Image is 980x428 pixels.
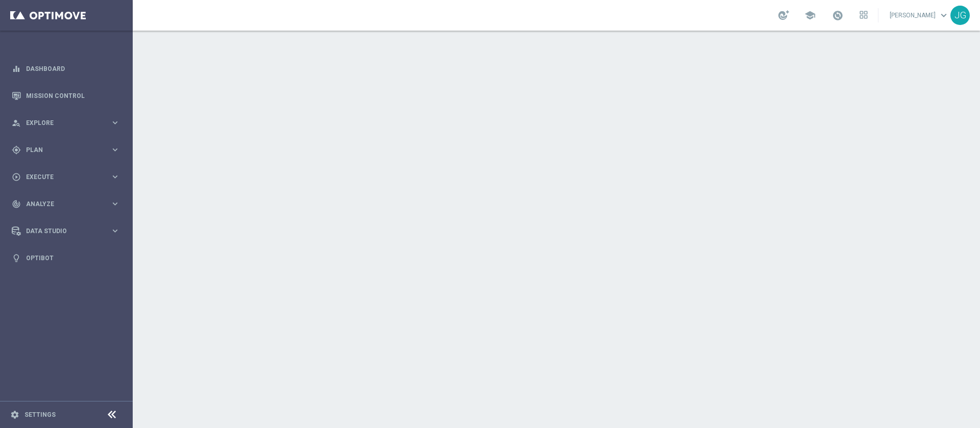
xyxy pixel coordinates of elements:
i: person_search [12,118,21,128]
button: play_circle_outline Execute keyboard_arrow_right [11,173,120,181]
i: play_circle_outline [12,172,21,182]
div: Execute [12,172,110,182]
button: Data Studio keyboard_arrow_right [11,227,120,235]
i: equalizer [12,64,21,73]
div: Data Studio [12,226,110,236]
button: person_search Explore keyboard_arrow_right [11,119,120,127]
div: Explore [12,118,110,128]
div: Mission Control [12,82,120,109]
span: keyboard_arrow_down [938,10,949,21]
button: Mission Control [11,92,120,100]
i: track_changes [12,199,21,209]
i: settings [10,410,19,419]
a: [PERSON_NAME]keyboard_arrow_down [889,8,950,23]
button: lightbulb Optibot [11,254,120,262]
i: keyboard_arrow_right [110,145,120,155]
i: keyboard_arrow_right [110,226,120,236]
div: Analyze [12,199,110,209]
button: gps_fixed Plan keyboard_arrow_right [11,146,120,154]
span: Plan [26,147,110,153]
i: gps_fixed [12,145,21,155]
div: Dashboard [12,55,120,82]
div: Optibot [12,244,120,271]
i: lightbulb [12,254,21,263]
a: Settings [24,412,56,418]
span: school [804,10,816,21]
span: Data Studio [26,228,110,234]
button: equalizer Dashboard [11,65,120,73]
i: keyboard_arrow_right [110,199,120,209]
i: keyboard_arrow_right [110,118,120,128]
div: JG [950,6,970,25]
i: keyboard_arrow_right [110,172,120,182]
span: Explore [26,120,110,126]
a: Dashboard [26,55,120,82]
button: track_changes Analyze keyboard_arrow_right [11,200,120,208]
a: Optibot [26,244,120,271]
span: Execute [26,174,110,180]
a: Mission Control [26,82,120,109]
span: Analyze [26,201,110,207]
div: Plan [12,145,110,155]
